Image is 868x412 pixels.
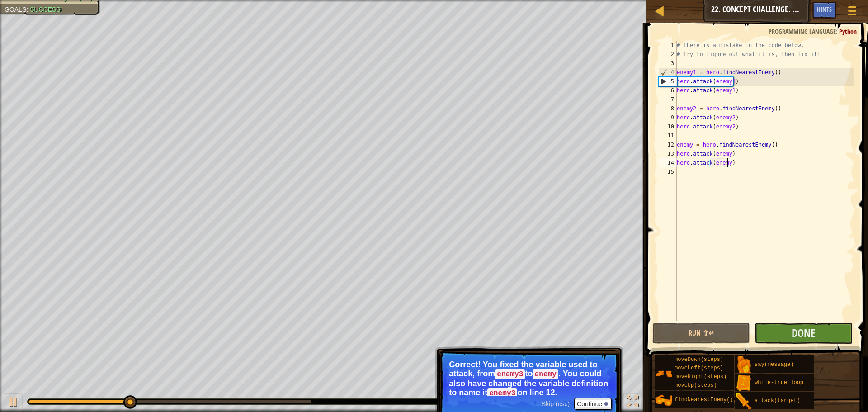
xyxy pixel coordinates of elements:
div: 5 [659,77,677,86]
span: moveDown(steps) [675,356,723,363]
span: moveRight(steps) [675,374,726,380]
span: Goals [5,6,26,13]
span: Hints [817,5,832,14]
code: enemy3 [495,369,525,379]
div: 2 [659,50,677,59]
div: 15 [659,167,677,176]
div: 7 [659,95,677,104]
div: 8 [659,104,677,113]
code: enemy [533,369,558,379]
span: Python [839,27,857,36]
button: Continue [574,398,612,410]
div: 3 [659,59,677,68]
p: Correct! You fixed the variable used to attack, from to . You could also have changed the variabl... [449,360,609,396]
span: moveLeft(steps) [675,365,723,371]
div: 13 [659,149,677,158]
span: Programming language [769,27,836,36]
span: while-true loop [755,379,803,386]
span: attack(target) [755,398,800,404]
button: Show game menu [841,2,863,23]
span: say(message) [755,361,793,368]
div: 14 [659,158,677,167]
span: : [836,27,839,36]
span: Done [792,326,815,340]
span: Success! [30,6,62,13]
div: 6 [659,86,677,95]
button: Ctrl + P: Play [5,393,23,412]
div: 4 [659,68,677,77]
img: portrait.png [735,393,752,410]
img: portrait.png [655,365,672,382]
button: Run ⇧↵ [652,323,750,344]
span: findNearestEnemy() [675,397,733,403]
div: 12 [659,140,677,149]
button: Toggle fullscreen [623,393,642,412]
img: portrait.png [735,374,752,392]
button: Done [755,323,852,344]
img: portrait.png [655,392,672,409]
code: enemy3 [487,388,517,398]
span: : [26,6,30,13]
span: moveUp(steps) [675,382,717,388]
div: 11 [659,131,677,140]
div: 1 [659,41,677,50]
span: Skip (esc) [542,400,570,407]
div: 9 [659,113,677,122]
div: 10 [659,122,677,131]
img: portrait.png [735,356,752,374]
